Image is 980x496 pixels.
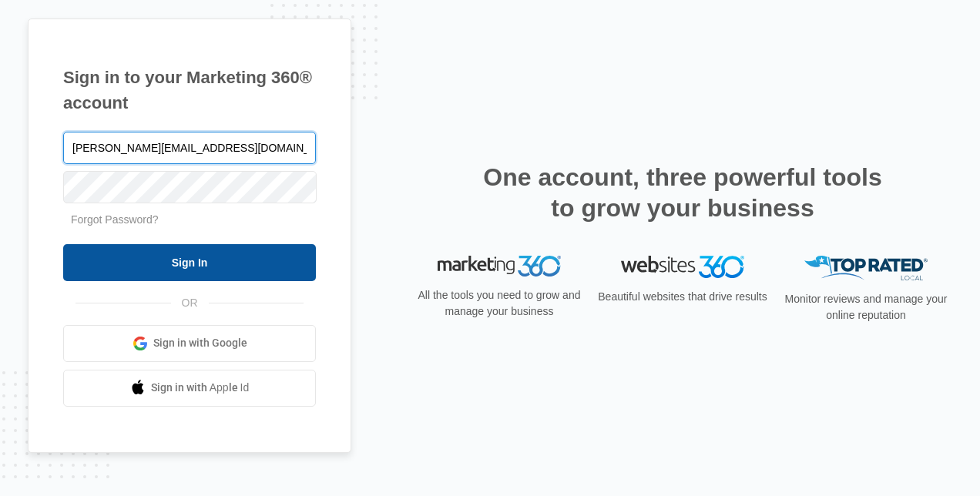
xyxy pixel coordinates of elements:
[478,162,887,223] h2: One account, three powerful tools to grow your business
[63,65,316,116] h1: Sign in to your Marketing 360® account
[413,287,586,320] p: All the tools you need to grow and manage your business
[596,289,769,305] p: Beautiful websites that drive results
[151,380,250,396] span: Sign in with Apple Id
[63,244,316,281] input: Sign In
[621,256,744,278] img: Websites 360
[171,295,209,311] span: OR
[804,256,928,281] img: Top Rated Local
[63,370,316,407] a: Sign in with Apple Id
[438,256,561,277] img: Marketing 360
[153,335,247,351] span: Sign in with Google
[71,213,159,226] a: Forgot Password?
[780,291,952,323] p: Monitor reviews and manage your online reputation
[63,325,316,362] a: Sign in with Google
[63,132,316,164] input: Email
